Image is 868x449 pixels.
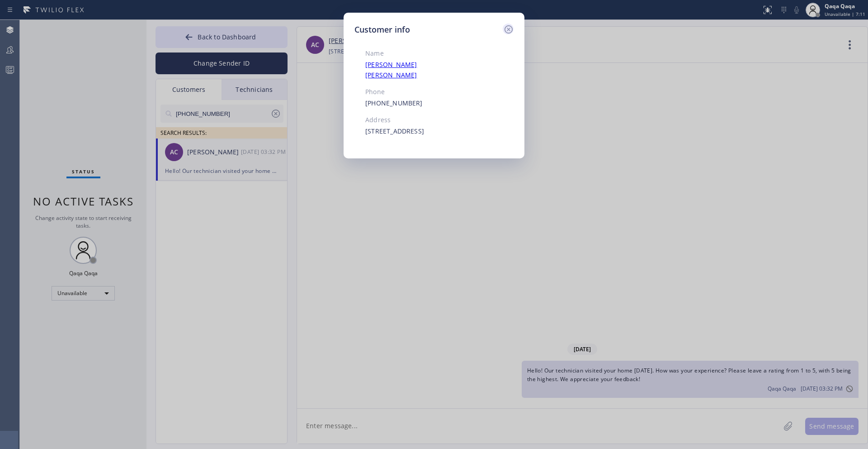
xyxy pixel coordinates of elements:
div: Phone [365,87,469,97]
div: [STREET_ADDRESS] [365,126,469,137]
div: Name [365,48,469,59]
h5: Customer info [354,24,410,36]
div: Address [365,115,469,125]
a: [PHONE_NUMBER] [365,99,423,107]
a: [PERSON_NAME] [PERSON_NAME] [365,60,417,79]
